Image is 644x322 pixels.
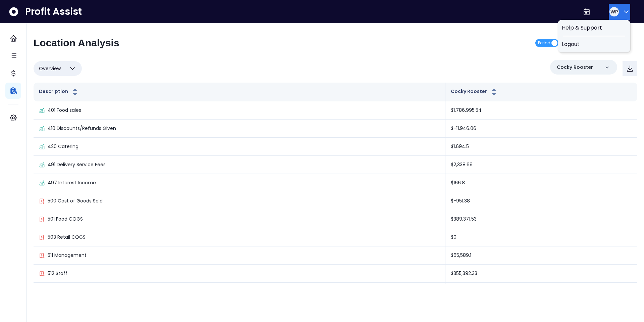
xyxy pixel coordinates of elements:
p: 497 Interest Income [48,179,96,186]
p: 410 Discounts/Refunds Given [48,125,116,132]
span: Help & Support [562,24,626,32]
p: 491 Delivery Service Fees [48,161,106,168]
td: $-11,946.06 [445,120,637,138]
td: $389,371.53 [445,210,637,228]
button: Description [39,88,79,96]
button: Cocky Rooster [451,88,498,96]
span: Period [538,39,550,47]
p: 512 Staff [48,270,67,277]
span: Logout [562,40,626,48]
td: $0 [445,228,637,246]
td: $355,392.33 [445,265,637,283]
p: 500 Cost of Goods Sold [48,197,103,204]
td: $-951.38 [445,192,637,210]
p: 511 Management [48,252,87,259]
p: Cocky Rooster [557,64,593,71]
p: 501 Food COGS [48,216,83,223]
td: $1,786,995.54 [445,101,637,120]
span: WP [610,8,618,15]
td: $65,589.1 [445,246,637,265]
p: 503 Retail COGS [48,234,86,241]
p: 401 Food sales [48,107,81,114]
td: $166.8 [445,174,637,192]
td: $5,666.68 [445,283,637,301]
td: $2,338.69 [445,156,637,174]
span: Profit Assist [25,6,82,18]
td: $1,694.5 [445,138,637,156]
p: 420 Catering [48,143,78,150]
h2: Location Analysis [34,37,119,49]
span: Overview [39,64,61,73]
